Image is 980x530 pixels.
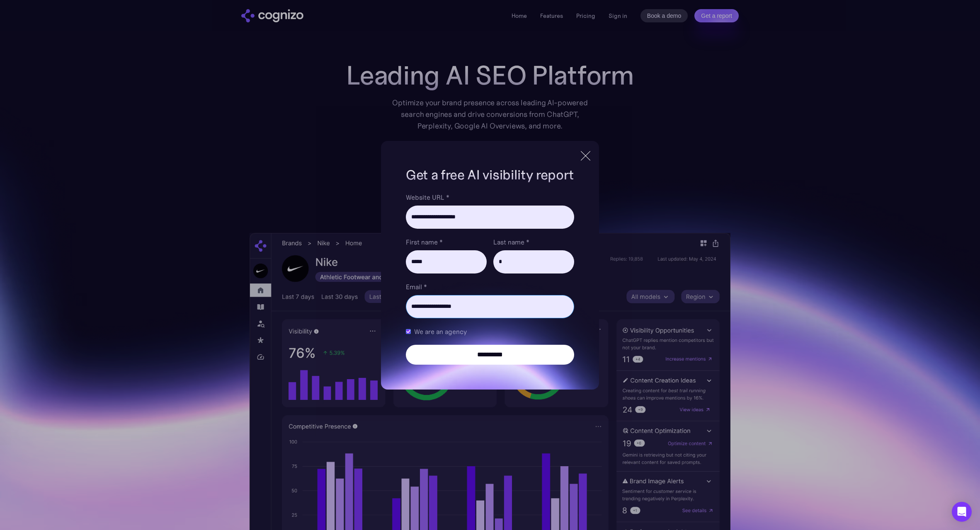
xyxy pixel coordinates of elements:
[952,502,972,522] div: Open Intercom Messenger
[406,166,574,184] h1: Get a free AI visibility report
[406,282,574,292] label: Email *
[414,327,467,336] span: We are an agency
[406,237,487,247] label: First name *
[406,192,574,202] label: Website URL *
[493,237,574,247] label: Last name *
[406,192,574,365] form: Brand Report Form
